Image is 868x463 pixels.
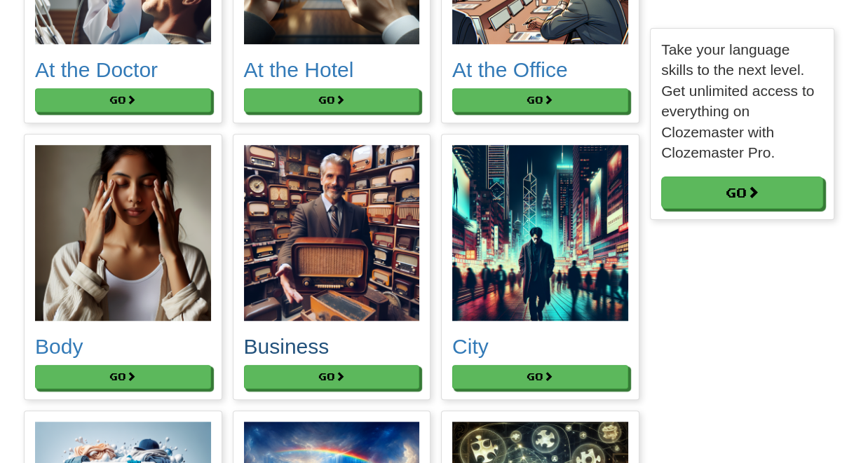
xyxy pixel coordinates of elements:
img: d8b2ab62-a162-4dc3-98e4-b6de427bd985.small.png [35,145,211,321]
a: City Go [452,145,628,389]
h2: City [452,335,628,358]
h2: At the Hotel [244,58,420,81]
h2: Body [35,335,211,358]
button: Go [244,365,420,389]
p: Take your language skills to the next level. Get unlimited access to everything on Clozemaster wi... [661,39,823,163]
img: bdb650d7-3f06-4924-a0a4-0b681878031c.small.png [244,145,420,321]
button: Go [35,365,211,389]
h2: At the Office [452,58,628,81]
h2: Business [244,335,420,358]
img: 849f99a1-ac0f-4d42-a2bc-7930df4381ba.small.png [452,145,628,321]
button: Go [452,365,628,389]
h2: At the Doctor [35,58,211,81]
button: Go [452,88,628,112]
a: Body Go [35,145,211,389]
a: Business Go [244,145,420,389]
button: Go [244,88,420,112]
button: Go [35,88,211,112]
a: Go [661,177,823,209]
